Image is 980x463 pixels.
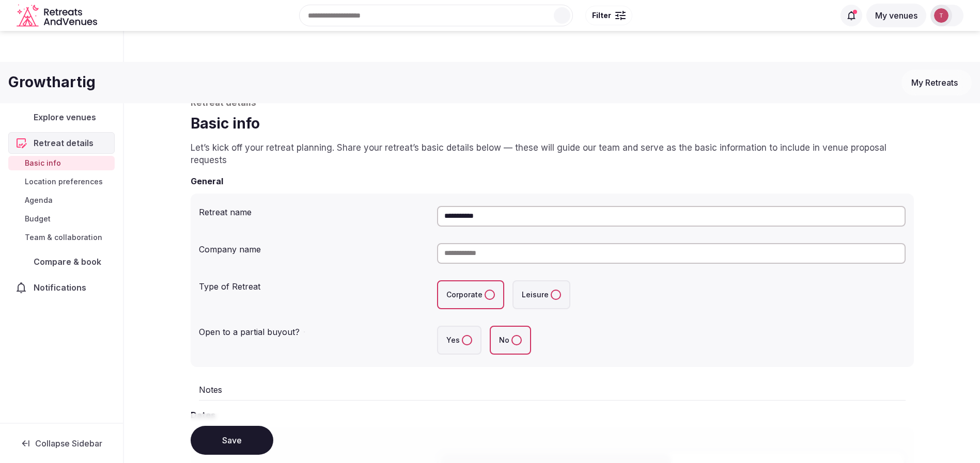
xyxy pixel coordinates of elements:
[17,4,99,27] a: Visit the homepage
[8,212,115,226] a: Budget
[8,156,115,170] a: Basic info
[199,276,429,293] div: Type of Retreat
[199,239,429,256] div: Company name
[8,106,115,128] a: Explore venues
[437,280,504,309] label: Corporate
[585,6,632,25] button: Filter
[551,290,561,300] button: Leisure
[8,174,115,189] a: Location preferences
[8,193,115,207] a: Agenda
[490,326,531,355] label: No
[8,230,115,245] a: Team & collaboration
[191,426,273,455] button: Save
[25,158,61,168] span: Basic info
[34,137,94,149] span: Retreat details
[437,326,481,355] label: Yes
[35,438,102,449] span: Collapse Sidebar
[8,72,96,92] h1: Growthartig
[199,384,222,396] h2: Notes
[34,281,90,294] span: Notifications
[462,335,472,345] button: Yes
[511,335,522,345] button: No
[934,8,948,23] img: Thiago Martins
[866,10,926,21] a: My venues
[485,290,495,300] button: Corporate
[191,114,914,134] h1: Basic info
[866,4,926,27] button: My venues
[25,195,53,205] span: Agenda
[8,432,115,455] button: Collapse Sidebar
[911,77,958,88] span: My Retreats
[17,4,99,27] svg: Retreats and Venues company logo
[34,256,101,268] span: Compare & book
[199,322,429,338] div: Open to a partial buyout?
[592,10,611,21] span: Filter
[199,202,429,218] div: Retreat name
[8,277,115,298] a: Notifications
[25,214,51,224] span: Budget
[25,232,102,243] span: Team & collaboration
[512,280,570,309] label: Leisure
[25,177,103,187] span: Location preferences
[34,111,100,123] span: Explore venues
[901,70,972,95] button: My Retreats
[191,409,215,421] h2: Dates
[191,142,914,167] p: Let’s kick off your retreat planning. Share your retreat’s basic details below — these will guide...
[191,175,223,187] h2: General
